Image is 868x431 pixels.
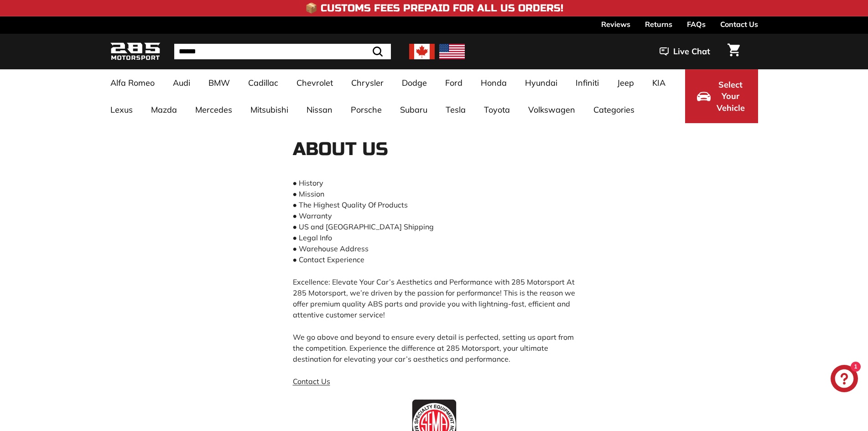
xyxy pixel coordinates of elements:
[174,44,391,59] input: Search
[437,96,475,123] a: Tesla
[293,276,576,320] p: Excellence: Elevate Your Car’s Aesthetics and Performance with 285 Motorsport At 285 Motorsport, ...
[715,79,746,114] span: Select Your Vehicle
[342,96,391,123] a: Porsche
[297,96,342,123] a: Nissan
[293,377,330,386] a: Contact Us
[601,16,630,32] a: Reviews
[110,41,161,62] img: Logo_285_Motorsport_areodynamics_components
[828,365,861,395] inbox-online-store-chat: Shopify online store chat
[241,96,297,123] a: Mitsubishi
[722,36,745,67] a: Cart
[472,69,516,96] a: Honda
[101,96,142,123] a: Lexus
[293,177,576,265] p: ● History ● Mission ● The Highest Quality Of Products ● Warranty ● US and [GEOGRAPHIC_DATA] Shipp...
[186,96,241,123] a: Mercedes
[584,96,644,123] a: Categories
[391,96,437,123] a: Subaru
[643,69,675,96] a: KIA
[142,96,186,123] a: Mazda
[475,96,519,123] a: Toyota
[648,40,722,63] button: Live Chat
[645,16,672,32] a: Returns
[436,69,472,96] a: Ford
[342,69,393,96] a: Chrysler
[567,69,608,96] a: Infiniti
[164,69,199,96] a: Audi
[293,139,576,159] h1: About Us
[101,69,164,96] a: Alfa Romeo
[393,69,436,96] a: Dodge
[720,16,758,32] a: Contact Us
[673,46,710,57] span: Live Chat
[608,69,643,96] a: Jeep
[687,16,706,32] a: FAQs
[516,69,567,96] a: Hyundai
[519,96,584,123] a: Volkswagen
[287,69,342,96] a: Chevrolet
[685,69,758,123] button: Select Your Vehicle
[199,69,239,96] a: BMW
[305,3,563,14] h4: 📦 Customs Fees Prepaid for All US Orders!
[239,69,287,96] a: Cadillac
[293,332,576,364] p: We go above and beyond to ensure every detail is perfected, setting us apart from the competition...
